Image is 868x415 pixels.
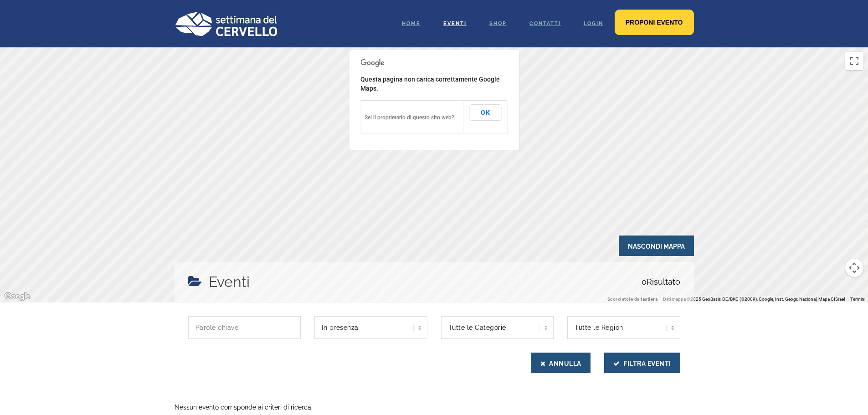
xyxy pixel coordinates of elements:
[402,20,421,26] span: Home
[850,297,865,302] a: Termini (si apre in una nuova scheda)
[489,20,507,26] span: Shop
[443,20,467,26] span: Eventi
[529,20,561,26] span: Contatti
[365,114,454,121] a: Sei il proprietario di questo sito web?
[584,20,603,26] span: Login
[604,353,680,373] button: Filtra Eventi
[168,402,701,413] div: Nessun evento corrisponde ai criteri di ricerca.
[845,259,863,277] button: Controlli di visualizzazione della mappa
[642,271,680,293] span: Risultato
[188,316,301,339] input: Parole chiave
[531,353,591,373] button: Annulla
[615,10,694,35] a: Proponi evento
[642,277,647,287] span: 0
[2,291,32,302] img: Google
[845,52,863,70] button: Attiva/disattiva vista schermo intero
[469,104,501,121] button: OK
[619,236,694,256] span: Nascondi Mappa
[175,11,277,36] img: Logo
[360,76,500,92] span: Questa pagina non carica correttamente Google Maps.
[626,19,683,26] span: Proponi evento
[209,271,250,293] h4: Eventi
[2,291,32,302] a: Visualizza questa zona in Google Maps (in una nuova finestra)
[663,297,845,302] span: Dati mappa ©2025 GeoBasis-DE/BKG (©2009), Google, Inst. Geogr. Nacional, Mapa GISrael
